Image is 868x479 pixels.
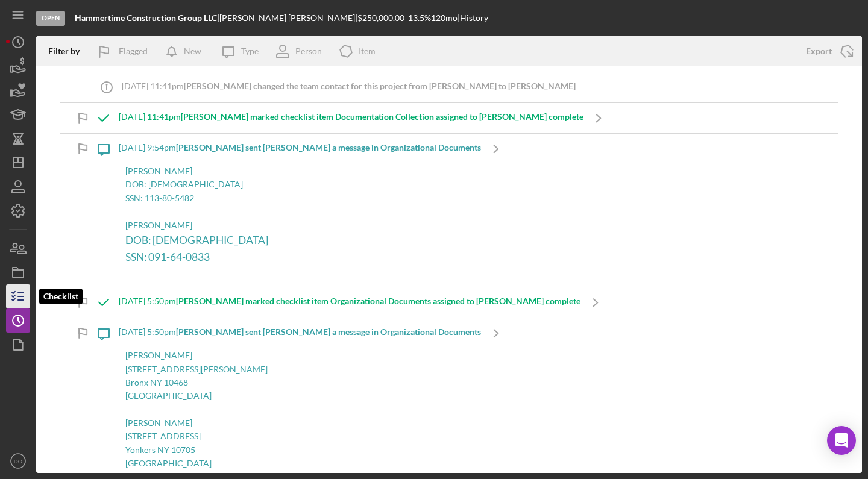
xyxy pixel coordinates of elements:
[827,426,856,455] div: Open Intercom Messenger
[184,81,576,91] b: [PERSON_NAME] changed the team contact for this project from [PERSON_NAME] to [PERSON_NAME]
[408,13,431,23] div: 13.5 %
[14,458,22,465] text: DO
[6,449,30,473] button: DO
[122,81,576,91] div: [DATE] 11:41pm
[295,46,322,56] div: Person
[125,178,475,191] p: DOB: [DEMOGRAPHIC_DATA]
[89,134,511,287] a: [DATE] 9:54pm[PERSON_NAME] sent [PERSON_NAME] a message in Organizational Documents[PERSON_NAME]D...
[181,111,583,122] b: [PERSON_NAME] marked checklist item Documentation Collection assigned to [PERSON_NAME] complete
[125,376,475,389] p: Bronx NY 10468
[184,39,201,63] div: New
[75,13,217,23] b: Hammertime Construction Group LLC
[89,39,160,63] button: Flagged
[125,234,268,246] span: DOB: [DEMOGRAPHIC_DATA]
[125,363,475,376] p: [STREET_ADDRESS][PERSON_NAME]
[359,46,376,56] div: Item
[431,13,458,23] div: 120 mo
[125,389,475,402] p: [GEOGRAPHIC_DATA]
[125,219,475,232] p: [PERSON_NAME]
[357,13,408,23] div: $250,000.00
[125,416,475,430] p: [PERSON_NAME]
[119,143,481,152] div: [DATE] 9:54pm
[125,457,475,470] p: [GEOGRAPHIC_DATA]
[806,39,832,63] div: Export
[241,46,259,56] div: Type
[219,13,357,23] div: [PERSON_NAME] [PERSON_NAME] |
[75,13,219,23] div: |
[125,251,210,263] span: SSN: 091-64-0833
[176,327,481,337] b: [PERSON_NAME] sent [PERSON_NAME] a message in Organizational Documents
[48,46,89,56] div: Filter by
[89,103,614,133] a: [DATE] 11:41pm[PERSON_NAME] marked checklist item Documentation Collection assigned to [PERSON_NA...
[176,142,481,152] b: [PERSON_NAME] sent [PERSON_NAME] a message in Organizational Documents
[125,443,475,457] p: Yonkers NY 10705
[125,430,475,443] p: [STREET_ADDRESS]
[160,39,213,63] button: New
[125,192,475,205] p: SSN: 113-80-5482
[125,349,475,362] p: [PERSON_NAME]
[119,296,580,306] div: [DATE] 5:50pm
[125,164,475,178] p: [PERSON_NAME]
[36,11,65,26] div: Open
[176,296,580,306] b: [PERSON_NAME] marked checklist item Organizational Documents assigned to [PERSON_NAME] complete
[119,112,583,122] div: [DATE] 11:41pm
[794,39,862,63] button: Export
[89,287,611,318] a: [DATE] 5:50pm[PERSON_NAME] marked checklist item Organizational Documents assigned to [PERSON_NAM...
[119,39,148,63] div: Flagged
[458,13,488,23] div: | History
[119,327,481,337] div: [DATE] 5:50pm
